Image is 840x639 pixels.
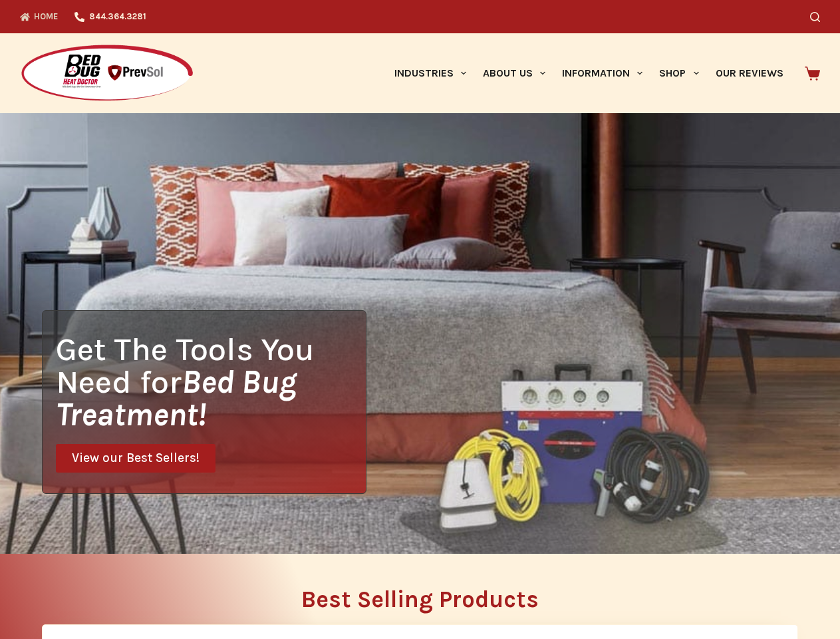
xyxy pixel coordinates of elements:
nav: Primary [386,33,791,113]
a: View our Best Sellers! [56,444,215,473]
button: Search [810,12,820,22]
a: About Us [474,33,553,113]
i: Bed Bug Treatment! [56,363,297,433]
img: Prevsol/Bed Bug Heat Doctor [20,44,194,103]
a: Shop [651,33,707,113]
h1: Get The Tools You Need for [56,333,366,431]
a: Our Reviews [707,33,791,113]
a: Information [554,33,651,113]
span: View our Best Sellers! [72,452,200,465]
a: Industries [386,33,474,113]
h2: Best Selling Products [42,588,798,611]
